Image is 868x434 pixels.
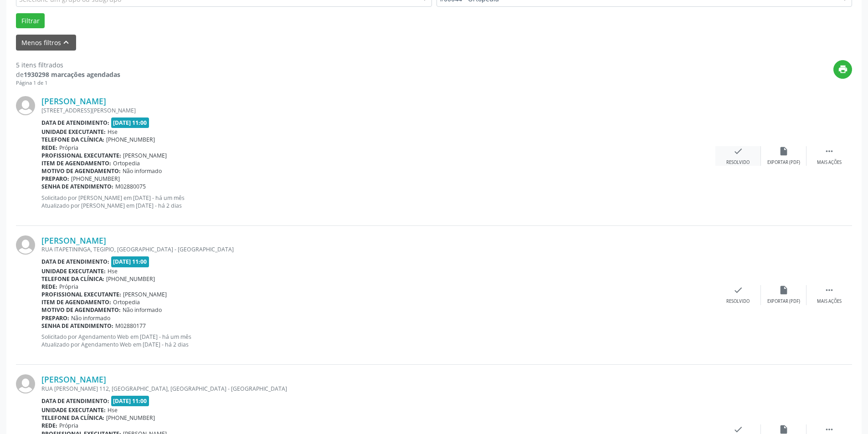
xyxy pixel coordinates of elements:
[41,291,121,298] b: Profissional executante:
[123,152,167,159] span: [PERSON_NAME]
[59,144,78,152] span: Própria
[41,314,69,322] b: Preparo:
[41,144,57,152] b: Rede:
[41,374,106,384] a: [PERSON_NAME]
[817,298,842,305] div: Mais ações
[16,79,120,87] div: Página 1 de 1
[41,322,113,330] b: Senha de atendimento:
[41,397,109,405] b: Data de atendimento:
[41,245,715,253] div: RUA ITAPETININGA, TEGIPIO, [GEOGRAPHIC_DATA] - [GEOGRAPHIC_DATA]
[111,117,149,128] span: [DATE] 11:00
[41,283,57,291] b: Rede:
[41,159,111,167] b: Item de agendamento:
[123,167,162,175] span: Não informado
[41,235,106,245] a: [PERSON_NAME]
[41,406,106,414] b: Unidade executante:
[41,96,106,106] a: [PERSON_NAME]
[41,306,121,314] b: Motivo de agendamento:
[106,275,155,283] span: [PHONE_NUMBER]
[779,285,789,295] i: insert_drive_file
[16,35,76,51] button: Menos filtroskeyboard_arrow_up
[41,183,113,190] b: Senha de atendimento:
[41,167,121,175] b: Motivo de agendamento:
[111,256,149,267] span: [DATE] 11:00
[113,298,140,306] span: Ortopedia
[16,235,35,255] img: img
[41,258,109,266] b: Data de atendimento:
[41,422,57,429] b: Rede:
[71,314,110,322] span: Não informado
[113,159,140,167] span: Ortopedia
[41,136,104,143] b: Telefone da clínica:
[726,298,750,305] div: Resolvido
[824,285,834,295] i: 
[41,175,69,183] b: Preparo:
[817,159,842,166] div: Mais ações
[16,60,120,70] div: 5 itens filtrados
[59,422,78,429] span: Própria
[779,146,789,156] i: insert_drive_file
[833,60,852,79] button: print
[16,70,120,79] div: de
[41,414,104,422] b: Telefone da clínica:
[59,283,78,291] span: Própria
[106,414,155,422] span: [PHONE_NUMBER]
[106,136,155,143] span: [PHONE_NUMBER]
[61,37,71,47] i: keyboard_arrow_up
[733,285,743,295] i: check
[108,406,118,414] span: Hse
[726,159,750,166] div: Resolvido
[41,298,111,306] b: Item de agendamento:
[41,267,106,275] b: Unidade executante:
[111,396,149,406] span: [DATE] 11:00
[824,146,834,156] i: 
[123,306,162,314] span: Não informado
[41,275,104,283] b: Telefone da clínica:
[767,298,800,305] div: Exportar (PDF)
[41,107,715,114] div: [STREET_ADDRESS][PERSON_NAME]
[41,119,109,127] b: Data de atendimento:
[41,128,106,136] b: Unidade executante:
[115,183,146,190] span: M02880075
[767,159,800,166] div: Exportar (PDF)
[108,267,118,275] span: Hse
[838,64,848,74] i: print
[41,385,715,393] div: RUA [PERSON_NAME] 112, [GEOGRAPHIC_DATA], [GEOGRAPHIC_DATA] - [GEOGRAPHIC_DATA]
[41,333,715,348] p: Solicitado por Agendamento Web em [DATE] - há um mês Atualizado por Agendamento Web em [DATE] - h...
[123,291,167,298] span: [PERSON_NAME]
[108,128,118,136] span: Hse
[733,146,743,156] i: check
[24,70,120,79] strong: 1930298 marcações agendadas
[41,194,715,209] p: Solicitado por [PERSON_NAME] em [DATE] - há um mês Atualizado por [PERSON_NAME] em [DATE] - há 2 ...
[41,152,121,159] b: Profissional executante:
[71,175,120,183] span: [PHONE_NUMBER]
[16,374,35,393] img: img
[16,96,35,115] img: img
[16,13,45,29] button: Filtrar
[115,322,146,330] span: M02880177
